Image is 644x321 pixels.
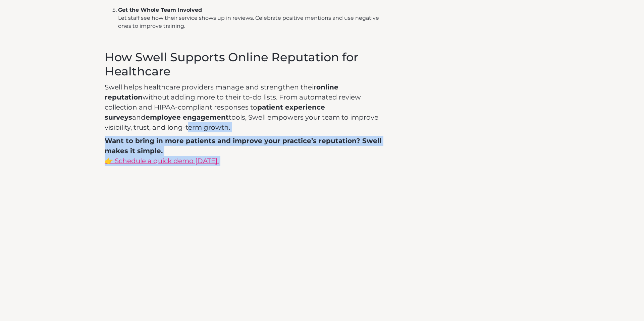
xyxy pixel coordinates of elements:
p: Swell helps healthcare providers manage and strengthen their without adding more to their to-do l... [105,82,392,132]
strong: employee engagement [146,113,229,121]
p: ‍ [105,37,392,47]
h3: How Swell Supports Online Reputation for Healthcare [105,50,392,78]
a: 👉 Schedule a quick demo [DATE]. [105,157,219,165]
p: ‍ [105,169,392,179]
li: Let staff see how their service shows up in reviews. Celebrate positive mentions and use negative... [118,6,392,30]
strong: online reputation [105,83,338,101]
strong: Get the Whole Team Involved [118,7,202,13]
strong: patient experience surveys [105,103,325,121]
strong: Want to bring in more patients and improve your practice’s reputation? Swell makes it simple. [105,137,381,155]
